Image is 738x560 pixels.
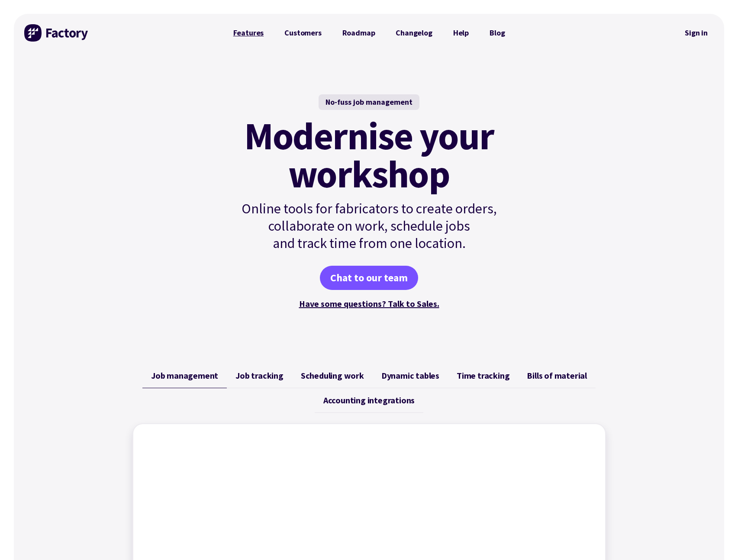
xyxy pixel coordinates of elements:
[24,24,89,42] img: Factory
[332,24,386,42] a: Roadmap
[223,24,516,42] nav: Primary Navigation
[223,200,516,252] p: Online tools for fabricators to create orders, collaborate on work, schedule jobs and track time ...
[479,24,515,42] a: Blog
[274,24,332,42] a: Customers
[319,94,419,110] div: No-fuss job management
[590,467,738,560] iframe: Chat Widget
[527,370,587,381] span: Bills of material
[457,370,509,381] span: Time tracking
[299,298,439,309] a: Have some questions? Talk to Sales.
[323,395,415,406] span: Accounting integrations
[151,370,218,381] span: Job management
[443,24,479,42] a: Help
[381,370,439,381] span: Dynamic tables
[301,370,364,381] span: Scheduling work
[235,370,284,381] span: Job tracking
[320,266,418,290] a: Chat to our team
[223,24,274,42] a: Features
[679,23,714,43] nav: Secondary Navigation
[244,117,494,193] mark: Modernise your workshop
[385,24,442,42] a: Changelog
[679,23,714,43] a: Sign in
